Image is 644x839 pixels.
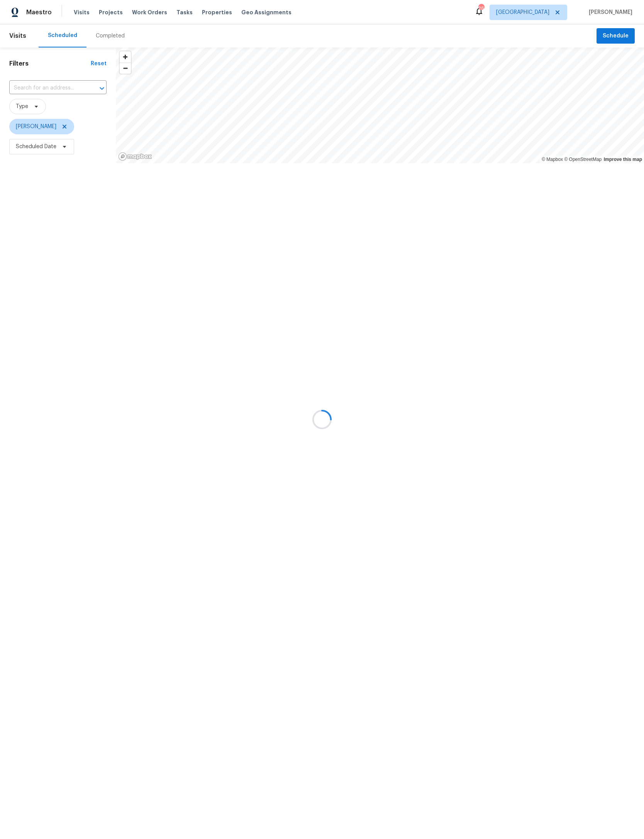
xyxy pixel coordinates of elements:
[604,157,642,162] a: Improve this map
[478,5,484,12] div: 26
[542,157,563,162] a: Mapbox
[564,157,602,162] a: OpenStreetMap
[120,63,131,74] button: Zoom out
[118,152,152,161] a: Mapbox homepage
[120,51,131,63] button: Zoom in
